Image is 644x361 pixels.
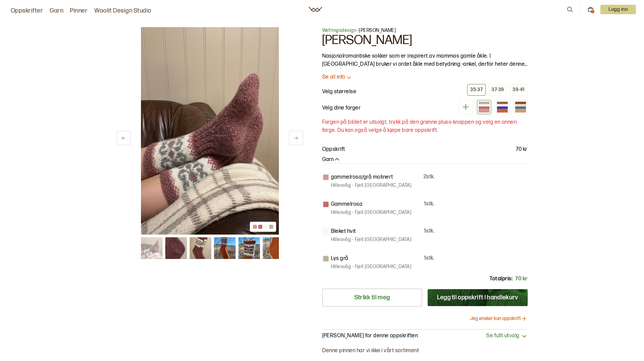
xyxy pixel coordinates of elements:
a: Oppskrifter [11,6,43,16]
p: Hillesvåg - Fjell [GEOGRAPHIC_DATA] [331,236,412,243]
button: Legg til oppskrift i handlekurv [428,289,528,306]
button: 37-39 [488,84,507,96]
p: - [PERSON_NAME] [322,27,528,34]
a: Strikk til meg [322,288,422,307]
img: Bilde av oppskrift [141,27,279,235]
p: Hillesvåg - Fjell [GEOGRAPHIC_DATA] [331,263,412,270]
div: 39-41 [512,87,524,93]
span: Se fullt utvalg [486,333,519,340]
button: 35-37 [467,84,486,96]
p: [PERSON_NAME] for denne oppskriften [322,333,418,340]
p: Hillesvåg - Fjell [GEOGRAPHIC_DATA] [331,209,412,216]
p: 70 kr [516,145,527,154]
p: Denne pinnen har vi ikke i vårt sortiment [322,347,419,355]
a: Woolit [309,7,322,12]
div: 1 [591,10,594,13]
p: Gammelrosa [331,200,363,208]
button: Jeg ønsker kun oppskrift [470,315,528,322]
div: 37-39 [492,87,504,93]
p: Nasjonalromantiske sokker som er inspirert av mammas gamle åkle. I [GEOGRAPHIC_DATA] bruker vi or... [322,52,528,68]
a: Pinner [70,6,88,16]
button: [PERSON_NAME] for denne oppskriftenSe fullt utvalg [322,333,528,340]
div: Beige (utsolgt) [514,100,528,114]
button: User dropdown [600,5,636,14]
p: Lys grå [331,255,349,263]
p: Logg inn [600,5,636,14]
p: 1 stk. [424,201,434,208]
p: 2 stk. [424,174,435,181]
p: 70 kr [515,275,527,283]
p: 1 stk. [424,255,434,262]
div: Cognag [495,100,509,114]
p: 1 stk. [424,228,434,235]
p: Bleket hvit [331,227,356,236]
p: Velg dine farger [322,104,361,112]
p: Se all info [322,74,345,81]
div: 35-37 [470,87,483,93]
button: Se all info [322,74,528,81]
button: Garn [322,156,340,163]
p: Totalpris: [490,275,512,283]
p: Fargen på bildet er utsolgt, trykk på den grønne pluss-knappen og velg en annen farge. Du kan ogs... [322,118,528,135]
p: gammelrosa/grå molinert [331,173,393,181]
p: Velg størrelse [322,88,357,96]
a: Garn [50,6,63,16]
button: 1 [588,6,594,13]
a: Woolit Design Studio [94,6,151,16]
h1: [PERSON_NAME] [322,34,528,47]
a: Wefringsdesign [322,27,357,33]
p: Oppskrift [322,145,345,154]
button: 39-41 [509,84,527,96]
p: Hillesvåg - Fjell [GEOGRAPHIC_DATA] [331,182,412,189]
div: Gammelrosa (utsolgt) [477,100,491,114]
